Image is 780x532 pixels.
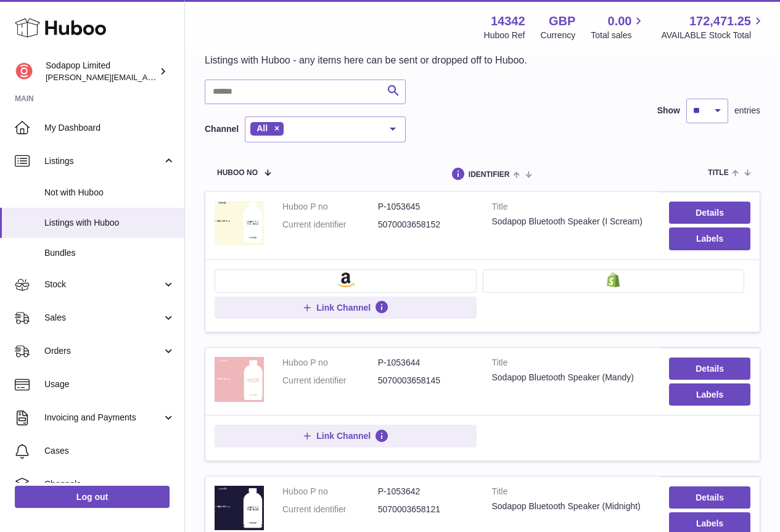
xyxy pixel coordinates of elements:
[669,202,750,224] a: Details
[44,247,175,259] span: Bundles
[337,272,355,287] img: amazon-small.png
[44,312,162,324] span: Sales
[316,302,371,313] span: Link Channel
[15,486,170,508] a: Log out
[316,430,371,441] span: Link Channel
[44,155,162,167] span: Listings
[484,30,525,41] div: Huboo Ref
[282,375,378,387] dt: Current identifier
[44,445,175,457] span: Cases
[591,30,646,41] span: Total sales
[591,13,646,41] a: 0.00 Total sales
[492,501,651,512] div: Sodapop Bluetooth Speaker (Midnight)
[215,297,477,319] button: Link Channel
[282,201,378,213] dt: Huboo P no
[492,216,651,227] div: Sodapop Bluetooth Speaker (I Scream)
[378,219,474,231] dd: 5070003658152
[492,372,651,383] div: Sodapop Bluetooth Speaker (Mandy)
[205,54,527,67] p: Listings with Huboo - any items here can be sent or dropped off to Huboo.
[215,425,477,447] button: Link Channel
[549,13,575,30] strong: GBP
[607,272,620,287] img: shopify-small.png
[608,13,632,30] span: 0.00
[657,105,680,117] label: Show
[44,379,175,390] span: Usage
[282,357,378,369] dt: Huboo P no
[215,201,264,245] img: Sodapop Bluetooth Speaker (I Scream)
[215,486,264,530] img: Sodapop Bluetooth Speaker (Midnight)
[669,227,750,250] button: Labels
[378,201,474,213] dd: P-1053645
[669,358,750,380] a: Details
[378,375,474,387] dd: 5070003658145
[689,13,751,30] span: 172,471.25
[215,357,264,402] img: Sodapop Bluetooth Speaker (Mandy)
[708,169,728,177] span: title
[46,60,157,83] div: Sodapop Limited
[492,201,651,216] strong: Title
[44,122,175,134] span: My Dashboard
[541,30,576,41] div: Currency
[492,486,651,501] strong: Title
[44,345,162,357] span: Orders
[282,486,378,497] dt: Huboo P no
[44,412,162,424] span: Invoicing and Payments
[282,219,378,231] dt: Current identifier
[205,123,239,135] label: Channel
[44,217,175,229] span: Listings with Huboo
[661,30,765,41] span: AVAILABLE Stock Total
[669,486,750,509] a: Details
[257,123,268,133] span: All
[378,486,474,497] dd: P-1053642
[44,478,175,490] span: Channels
[282,504,378,515] dt: Current identifier
[44,187,175,198] span: Not with Huboo
[669,383,750,406] button: Labels
[492,357,651,372] strong: Title
[378,357,474,369] dd: P-1053644
[217,169,258,177] span: Huboo no
[44,279,162,290] span: Stock
[469,171,510,179] span: identifier
[491,13,525,30] strong: 14342
[46,72,247,82] span: [PERSON_NAME][EMAIL_ADDRESS][DOMAIN_NAME]
[661,13,765,41] a: 172,471.25 AVAILABLE Stock Total
[15,62,33,81] img: david@sodapop-audio.co.uk
[378,504,474,515] dd: 5070003658121
[734,105,760,117] span: entries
